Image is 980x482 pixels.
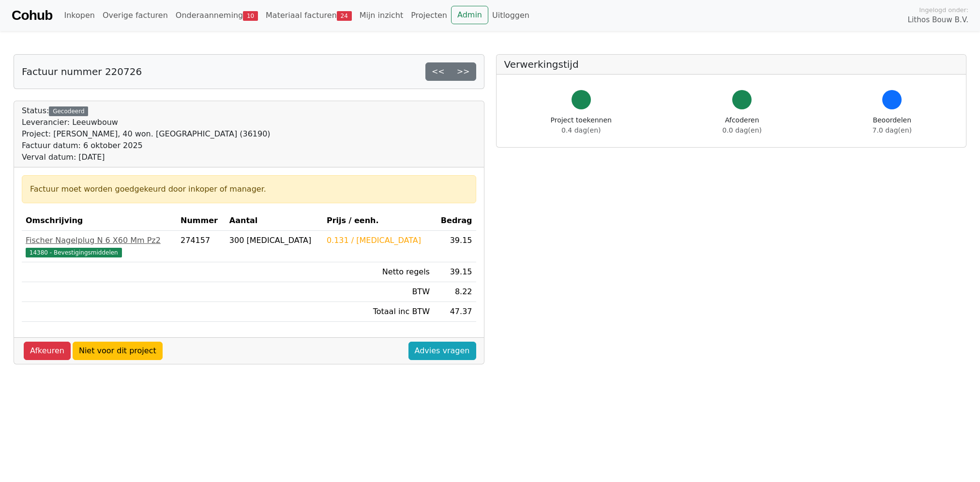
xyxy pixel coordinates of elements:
[451,62,476,81] a: >>
[723,115,762,136] div: Afcoderen
[504,59,959,70] h5: Verwerkingstijd
[262,6,356,25] a: Materiaal facturen24
[12,4,52,27] a: Cohub
[407,6,451,25] a: Projecten
[356,6,407,25] a: Mijn inzicht
[919,5,968,15] span: Ingelogd onder:
[22,105,271,163] div: Status:
[434,262,476,282] td: 39.15
[243,11,258,21] span: 10
[24,342,71,360] a: Afkeuren
[561,126,601,134] span: 0.4 dag(en)
[908,15,968,26] span: Lithos Bouw B.V.
[434,282,476,302] td: 8.22
[434,302,476,322] td: 47.37
[22,151,271,163] div: Verval datum: [DATE]
[434,211,476,231] th: Bedrag
[172,6,262,25] a: Onderaanneming10
[488,6,533,25] a: Uitloggen
[26,248,122,257] span: 14380 - Bevestigingsmiddelen
[323,282,434,302] td: BTW
[337,11,352,21] span: 24
[73,342,163,360] a: Niet voor dit project
[99,6,172,25] a: Overige facturen
[873,126,912,134] span: 7.0 dag(en)
[323,262,434,282] td: Netto regels
[177,211,226,231] th: Nummer
[229,235,319,246] div: 300 [MEDICAL_DATA]
[873,115,912,136] div: Beoordelen
[22,140,271,151] div: Factuur datum: 6 oktober 2025
[22,211,177,231] th: Omschrijving
[425,62,451,81] a: <<
[26,235,173,258] a: Fischer Nagelplug N 6 X60 Mm Pz214380 - Bevestigingsmiddelen
[30,183,468,195] div: Factuur moet worden goedgekeurd door inkoper of manager.
[22,128,271,140] div: Project: [PERSON_NAME], 40 won. [GEOGRAPHIC_DATA] (36190)
[49,106,88,116] div: Gecodeerd
[226,211,323,231] th: Aantal
[723,126,762,134] span: 0.0 dag(en)
[323,211,434,231] th: Prijs / eenh.
[22,66,142,77] h5: Factuur nummer 220726
[434,231,476,262] td: 39.15
[177,231,226,262] td: 274157
[26,235,173,246] div: Fischer Nagelplug N 6 X60 Mm Pz2
[22,117,271,128] div: Leverancier: Leeuwbouw
[408,342,476,360] a: Advies vragen
[323,302,434,322] td: Totaal inc BTW
[60,6,98,25] a: Inkopen
[327,235,430,246] div: 0.131 / [MEDICAL_DATA]
[451,6,488,24] a: Admin
[551,115,612,136] div: Project toekennen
